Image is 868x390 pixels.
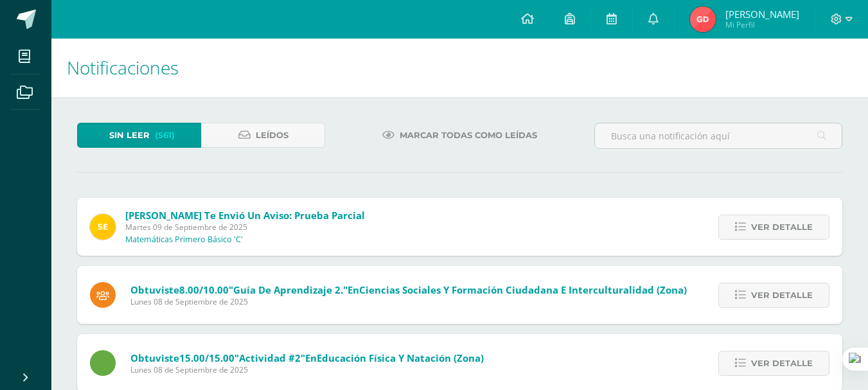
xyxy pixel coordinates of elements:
[130,296,687,307] span: Lunes 08 de Septiembre de 2025
[109,123,150,147] span: Sin leer
[90,214,116,240] img: 03c2987289e60ca238394da5f82a525a.png
[125,209,365,222] span: [PERSON_NAME] te envió un aviso: Prueba Parcial
[317,351,484,364] span: Educación Física y Natación (Zona)
[130,364,484,375] span: Lunes 08 de Septiembre de 2025
[130,283,687,296] span: Obtuviste en
[725,19,799,30] span: Mi Perfil
[690,6,716,32] img: cd20483051bed57b799a0ac89734fc46.png
[229,283,348,296] span: "Guía de aprendizaje 2."
[751,283,813,307] span: Ver detalle
[725,8,799,21] span: [PERSON_NAME]
[400,123,537,147] span: Marcar todas como leídas
[155,123,175,147] span: (561)
[130,351,484,364] span: Obtuviste en
[67,55,179,80] span: Notificaciones
[366,123,553,148] a: Marcar todas como leídas
[125,235,243,245] p: Matemáticas Primero Básico 'C'
[751,215,813,239] span: Ver detalle
[77,123,201,148] a: Sin leer(561)
[751,351,813,375] span: Ver detalle
[359,283,687,296] span: Ciencias Sociales y Formación Ciudadana e Interculturalidad (Zona)
[235,351,305,364] span: "Actividad #2"
[201,123,325,148] a: Leídos
[595,123,842,148] input: Busca una notificación aquí
[179,283,229,296] span: 8.00/10.00
[179,351,235,364] span: 15.00/15.00
[256,123,288,147] span: Leídos
[125,222,365,233] span: Martes 09 de Septiembre de 2025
